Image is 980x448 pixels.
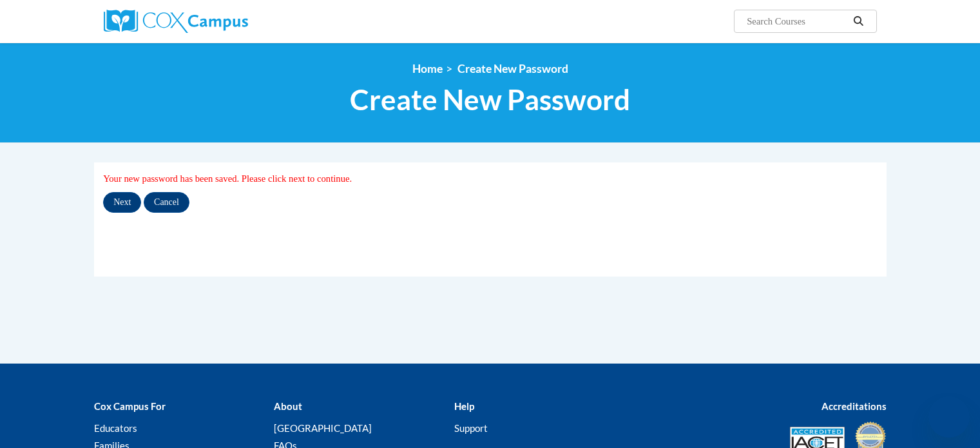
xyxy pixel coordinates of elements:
[103,173,352,184] span: Your new password has been saved. Please click next to continue.
[274,400,302,412] b: About
[457,62,568,75] span: Create New Password
[849,14,868,29] button: Search
[928,396,970,438] iframe: Button to launch messaging window
[821,400,887,412] b: Accreditations
[144,192,189,213] input: Cancel
[412,62,443,75] a: Home
[274,422,372,434] a: [GEOGRAPHIC_DATA]
[94,422,137,434] a: Educators
[103,192,141,213] input: Next
[94,400,166,412] b: Cox Campus For
[104,10,248,33] img: Cox Campus
[104,10,349,33] a: Cox Campus
[745,14,849,29] input: Search Courses
[454,422,488,434] a: Support
[350,83,630,117] span: Create New Password
[454,400,474,412] b: Help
